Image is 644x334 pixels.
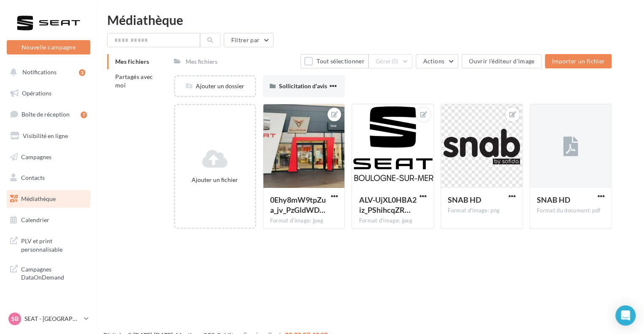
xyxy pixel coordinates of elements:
a: Campagnes [5,148,92,166]
div: 3 [79,69,85,76]
button: Actions [416,54,458,68]
span: Opérations [22,90,51,97]
button: Nouvelle campagne [7,40,90,54]
button: Notifications 3 [5,63,89,81]
div: Mes fichiers [186,57,217,66]
span: SNAB HD [448,195,481,204]
span: Visibilité en ligne [23,132,68,139]
span: Notifications [22,68,57,76]
span: Partagés avec moi [115,73,153,89]
span: Boîte de réception [22,111,70,118]
span: Sollicitation d'avis [279,82,327,90]
button: Gérer(0) [368,54,413,68]
a: Calendrier [5,211,92,229]
div: Format d'image: jpeg [359,217,427,225]
a: Médiathèque [5,190,92,208]
span: ALV-UjXL0HBA2iz_PShihcqZRMNqVrOvFOtlY6na8yjm0R91nw0lYiaS [359,195,416,215]
a: Opérations [5,84,92,102]
button: Ouvrir l'éditeur d'image [462,54,541,68]
div: Format d'image: png [448,207,516,215]
p: SEAT - [GEOGRAPHIC_DATA] [24,315,81,323]
span: Importer un fichier [552,57,605,65]
span: Calendrier [21,216,49,223]
span: 0Ehy8mW9tpZua_jv_PzGldWDuwHyDCtTX6LX2ye65Vo4XLNcVwShQMkiDy7-k7_ZkbyY__RtUI3VhcF5vw=s0 [270,195,326,215]
span: PLV et print personnalisable [21,235,87,253]
a: SB SEAT - [GEOGRAPHIC_DATA] [7,311,90,327]
div: Ajouter un fichier [179,176,252,184]
span: Mes fichiers [115,58,149,65]
div: 7 [81,111,87,118]
a: Visibilité en ligne [5,127,92,145]
span: Campagnes [21,153,51,160]
div: Médiathèque [107,14,634,26]
button: Filtrer par [224,33,273,47]
div: Open Intercom Messenger [615,305,636,326]
div: Format du document: pdf [537,207,605,215]
a: Contacts [5,169,92,187]
span: Actions [423,57,444,65]
span: Médiathèque [21,195,56,202]
span: (0) [392,58,399,65]
button: Importer un fichier [545,54,612,68]
span: SNAB HD [537,195,570,204]
span: Contacts [21,174,45,181]
span: SB [11,315,19,323]
a: PLV et print personnalisable [5,232,92,257]
a: Boîte de réception7 [5,105,92,123]
button: Tout sélectionner [300,54,368,68]
div: Format d'image: jpeg [270,217,338,225]
a: Campagnes DataOnDemand [5,260,92,285]
span: Campagnes DataOnDemand [21,263,87,282]
div: Ajouter un dossier [175,82,255,90]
